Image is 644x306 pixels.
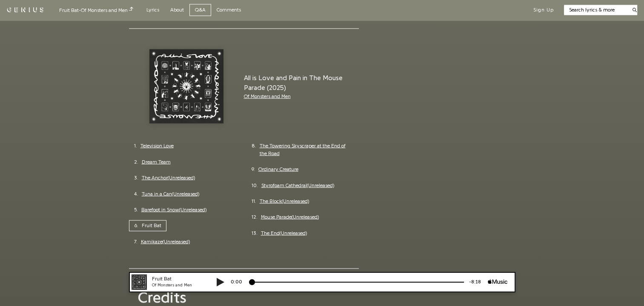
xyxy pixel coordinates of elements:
div: -8:18 [342,6,366,14]
a: The Anchor(Unreleased) [142,174,195,182]
a: Barefoot in Snow(Unreleased) [141,206,206,214]
a: Comments [211,4,246,16]
button: Sign Up [533,7,554,14]
a: Television Love [140,142,174,150]
div: 4. [134,191,142,198]
div: 13. [252,230,261,237]
div: 2. [134,159,142,166]
a: Q&A [189,4,211,16]
input: Search lyrics & more [564,6,627,14]
div: 9. [252,166,258,173]
div: 10. [252,182,261,189]
a: The End(Unreleased) [261,230,307,237]
a: Kamikaze(Unreleased) [141,238,190,245]
div: Fruit Bat [30,3,81,11]
div: 1. [134,142,140,150]
div: 8. [252,142,260,157]
a: Mouse Parade(Unreleased) [261,214,319,221]
div: Of Monsters and Men [30,10,81,17]
a: All is Love and Pain in The Mouse Parade (2025) [244,73,359,93]
div: 3. [134,174,142,182]
img: 72x72bb.jpg [9,3,25,18]
a: Tuna in a Can(Unreleased) [142,191,199,198]
a: About [165,4,189,16]
a: Styrofoam Cathedral(Unreleased) [261,182,334,189]
div: 11. [252,198,260,205]
a: Lyrics [141,4,165,16]
div: 12. [252,214,261,221]
a: The Towering Skyscraper at the End of the Road [260,142,354,157]
a: Of Monsters and Men [244,94,291,99]
a: Ordinary Creature [258,166,298,173]
a: The Block(Unreleased) [260,198,309,205]
div: Fruit Bat [134,220,161,231]
div: Fruit Bat - Of Monsters and Men [59,6,133,14]
div: 7. [134,238,141,245]
div: 5. [134,206,141,214]
a: Dream Team [142,159,171,166]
